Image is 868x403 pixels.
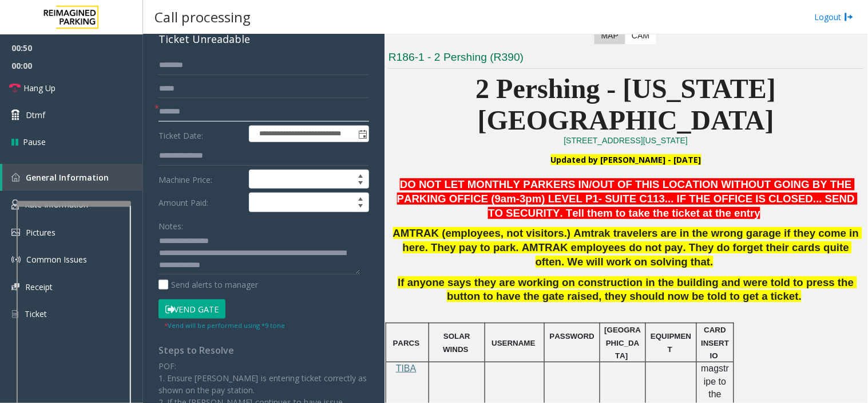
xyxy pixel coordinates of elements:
[23,82,56,94] span: Hang Up
[26,109,45,121] span: Dtmf
[605,326,641,360] span: [GEOGRAPHIC_DATA]
[11,283,19,291] img: 'icon'
[11,229,20,236] img: 'icon'
[551,154,701,165] font: Updated by [PERSON_NAME] - [DATE]
[594,28,625,44] label: Map
[2,164,143,191] a: General Information
[26,172,109,183] span: General Information
[23,136,46,148] span: Pause
[651,332,691,353] span: EQUIPMENT
[158,299,225,319] button: Vend Gate
[443,332,472,353] span: SOLAR WINDS
[550,332,595,341] span: PASSWORD
[393,339,420,347] span: PARCS
[11,173,20,182] img: 'icon'
[11,199,19,210] img: 'icon'
[396,364,417,373] a: TIBA
[11,309,19,319] img: 'icon'
[815,11,854,23] a: Logout
[393,227,862,268] span: AMTRAK (employees, not visitors.) Amtrak travelers are in the wrong garage if they come in here. ...
[352,170,368,179] span: Increase value
[352,193,368,202] span: Increase value
[158,279,258,291] label: Send alerts to manager
[397,178,858,219] span: DO NOT LET MONTHLY PARKERS IN/OUT OF THIS LOCATION WITHOUT GOING BY THE PARKING OFFICE (9am-3pm) ...
[564,136,688,145] a: [STREET_ADDRESS][US_STATE]
[25,199,88,210] span: Rate Information
[356,126,368,142] span: Toggle popup
[149,3,256,31] h3: Call processing
[625,28,656,44] label: CAM
[158,32,369,47] div: Ticket Unreadable
[476,73,776,135] span: 2 Pershing - [US_STATE][GEOGRAPHIC_DATA]
[156,170,246,189] label: Machine Price:
[158,345,369,356] h4: Steps to Resolve
[156,193,246,212] label: Amount Paid:
[164,321,285,330] small: Vend will be performed using *9 tone
[11,255,21,264] img: 'icon'
[156,126,246,143] label: Ticket Date:
[398,276,857,303] span: If anyone says they are working on construction in the building and were told to press the button...
[845,11,854,23] img: logout
[701,326,730,360] span: CARD INSERTIO
[389,50,863,69] h3: R186-1 - 2 Pershing (R390)
[492,339,536,347] span: USERNAME
[158,216,183,232] label: Notes:
[352,179,368,189] span: Decrease value
[352,202,368,212] span: Decrease value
